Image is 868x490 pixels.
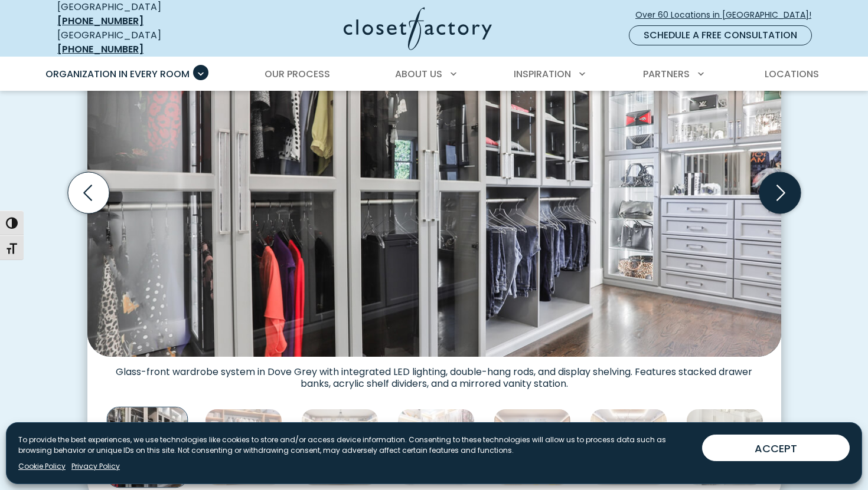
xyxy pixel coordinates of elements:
div: [GEOGRAPHIC_DATA] [57,28,229,57]
a: [PHONE_NUMBER] [57,14,143,28]
span: Locations [765,67,819,81]
img: Elegant luxury closet with floor-to-ceiling storage, LED underlighting, valet rods, glass shelvin... [590,409,667,486]
p: To provide the best experiences, we use technologies like cookies to store and/or access device i... [18,435,693,456]
a: Cookie Policy [18,461,66,472]
a: Privacy Policy [71,461,120,472]
img: Glass-top island, velvet-lined jewelry drawers, and LED wardrobe lighting. Custom cabinetry in Rh... [301,409,378,486]
img: Closet Factory Logo [344,7,492,50]
a: [PHONE_NUMBER] [57,42,143,56]
span: Organization in Every Room [45,67,190,81]
span: Over 60 Locations in [GEOGRAPHIC_DATA]! [635,9,821,21]
a: Schedule a Free Consultation [629,25,812,45]
nav: Primary Menu [37,58,831,91]
figcaption: Glass-front wardrobe system in Dove Grey with integrated LED lighting, double-hang rods, and disp... [87,357,781,390]
span: Our Process [265,67,330,81]
img: Walk-in closet with Slab drawer fronts, LED-lit upper cubbies, double-hang rods, divided shelving... [494,409,571,486]
span: About Us [395,67,442,81]
button: Previous slide [63,167,114,218]
img: Reach-in closet with Two-tone system with Rustic Cherry structure and White Shaker drawer fronts.... [205,409,282,486]
span: Partners [643,67,690,81]
span: Inspiration [514,67,571,81]
img: White custom closet shelving, open shelving for shoes, and dual hanging sections for a curated wa... [686,409,763,486]
img: Custom white melamine system with triple-hang wardrobe rods, gold-tone hanging hardware, and inte... [397,409,475,486]
button: Next slide [755,167,805,218]
img: Glass-front wardrobe system in Dove Grey with integrated LED lighting, double-hang rods, and disp... [106,407,188,488]
a: Over 60 Locations in [GEOGRAPHIC_DATA]! [635,5,821,25]
button: ACCEPT [702,435,850,461]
